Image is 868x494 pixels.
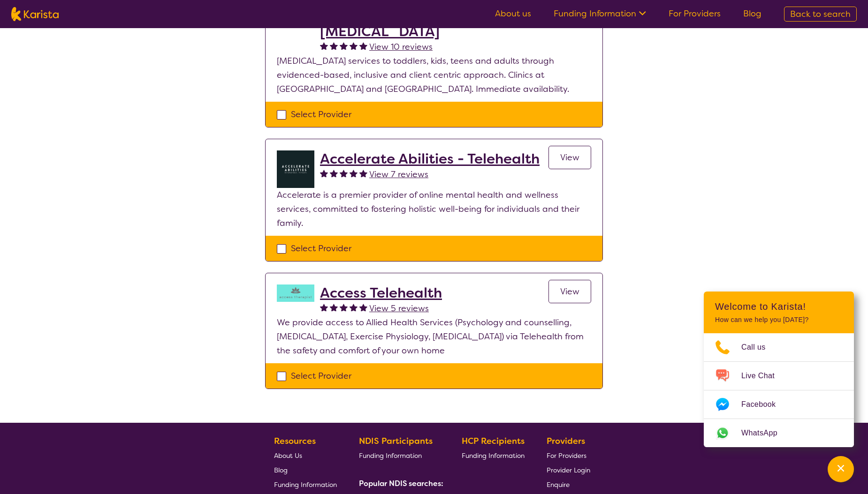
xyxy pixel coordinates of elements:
[277,150,314,188] img: byb1jkvtmcu0ftjdkjvo.png
[320,6,548,40] a: Posity Telehealth - [MEDICAL_DATA]
[330,169,338,177] img: fullstar
[547,466,590,474] span: Provider Login
[274,477,337,492] a: Funding Information
[741,340,777,354] span: Call us
[554,8,646,19] a: Funding Information
[320,303,328,311] img: fullstar
[274,451,302,460] span: About Us
[359,448,440,463] a: Funding Information
[359,435,433,447] b: NDIS Participants
[359,42,367,50] img: fullstar
[274,463,337,477] a: Blog
[350,42,358,50] img: fullstar
[743,8,761,19] a: Blog
[369,303,429,314] span: View 5 reviews
[359,451,422,460] span: Funding Information
[274,466,288,474] span: Blog
[548,280,591,303] a: View
[350,169,358,177] img: fullstar
[560,152,579,163] span: View
[320,42,328,50] img: fullstar
[277,284,314,302] img: hzy3j6chfzohyvwdpojv.png
[320,150,540,167] a: Accelerate Abilities - Telehealth
[715,301,843,312] h2: Welcome to Karista!
[359,303,367,311] img: fullstar
[369,301,429,315] a: View 5 reviews
[715,316,843,324] p: How can we help you [DATE]?
[462,451,525,460] span: Funding Information
[340,303,348,311] img: fullstar
[274,448,337,463] a: About Us
[369,167,428,181] a: View 7 reviews
[369,169,428,180] span: View 7 reviews
[369,40,433,54] a: View 10 reviews
[669,8,721,19] a: For Providers
[790,8,851,20] span: Back to search
[277,54,591,96] p: [MEDICAL_DATA] services to toddlers, kids, teens and adults through evidenced-based, inclusive an...
[560,286,579,297] span: View
[350,303,358,311] img: fullstar
[462,435,525,447] b: HCP Recipients
[320,284,442,301] a: Access Telehealth
[274,480,337,489] span: Funding Information
[547,480,570,489] span: Enquire
[369,41,433,52] span: View 10 reviews
[547,435,585,447] b: Providers
[274,435,316,447] b: Resources
[11,7,59,21] img: Karista logo
[340,42,348,50] img: fullstar
[462,448,525,463] a: Funding Information
[704,419,854,447] a: Web link opens in a new tab.
[495,8,531,19] a: About us
[548,146,591,169] a: View
[547,477,590,492] a: Enquire
[547,463,590,477] a: Provider Login
[277,188,591,230] p: Accelerate is a premier provider of online mental health and wellness services, committed to fost...
[784,7,857,22] a: Back to search
[359,479,443,488] b: Popular NDIS searches:
[320,169,328,177] img: fullstar
[741,397,787,412] span: Facebook
[330,303,338,311] img: fullstar
[741,369,786,383] span: Live Chat
[704,292,854,447] div: Channel Menu
[330,42,338,50] img: fullstar
[547,448,590,463] a: For Providers
[704,333,854,447] ul: Choose channel
[340,169,348,177] img: fullstar
[359,169,367,177] img: fullstar
[547,451,586,460] span: For Providers
[828,456,854,482] button: Channel Menu
[277,315,591,358] p: We provide access to Allied Health Services (Psychology and counselling, [MEDICAL_DATA], Exercise...
[741,426,789,440] span: WhatsApp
